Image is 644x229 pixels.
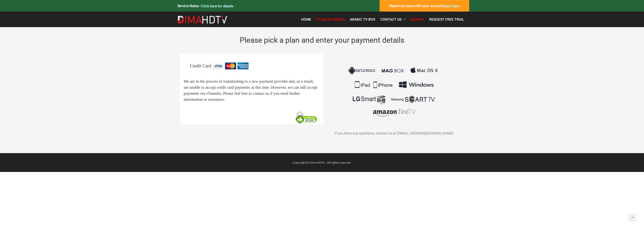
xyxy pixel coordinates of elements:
[299,14,314,25] a: Home
[316,17,345,21] span: Plans & Pricing
[444,4,459,8] a: Start here
[184,79,317,102] span: We are in the process of transitioning to a new payment provider and, as a result, are unable to ...
[314,14,347,25] a: Plans & Pricing
[427,14,467,25] a: Request Free Trial
[175,160,469,166] div: Copyright © Dima HDTV - All rights reserved.
[201,4,233,8] a: Click here for details
[380,17,401,21] span: Contact Us
[190,63,211,68] span: Credit Card
[335,131,453,135] span: If you have any questions, contact us at [EMAIL_ADDRESS][DOMAIN_NAME]
[429,17,464,21] span: Request Free Trial
[411,17,424,21] span: Sign Up
[390,4,459,8] strong: Report an issue with your account:
[177,16,228,24] img: Dima HDTV
[350,17,375,21] span: Arabic TV Box
[408,14,427,25] a: Sign Up
[240,36,404,44] span: Please pick a plan and enter your payment details
[378,14,408,25] a: Contact Us
[301,17,311,21] span: Home
[347,14,378,25] a: Arabic TV Box
[628,213,636,221] a: Back to top
[177,4,233,8] strong: Service Status -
